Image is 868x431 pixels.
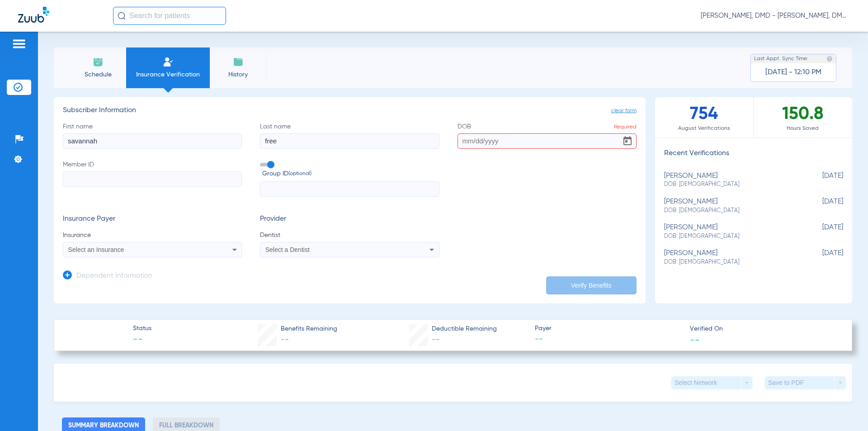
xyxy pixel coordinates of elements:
[458,133,637,149] input: DOBRequiredOpen calendar
[63,231,242,240] span: Insurance
[823,388,868,431] iframe: Chat Widget
[63,160,242,197] label: Member ID
[664,207,798,215] span: DOB: [DEMOGRAPHIC_DATA]
[63,106,637,115] h3: Subscriber Information
[432,324,497,334] span: Deductible Remaining
[664,172,798,189] div: [PERSON_NAME]
[12,38,26,49] img: hamburger-icon
[63,122,242,149] label: First name
[133,334,151,346] span: --
[664,232,798,241] span: DOB: [DEMOGRAPHIC_DATA]
[76,70,119,79] span: Schedule
[798,172,843,189] span: [DATE]
[18,7,49,23] img: Zuub Logo
[260,215,439,224] h3: Provider
[754,97,852,137] div: 150.8
[93,57,104,67] img: Schedule
[664,198,798,214] div: [PERSON_NAME]
[664,258,798,266] span: DOB: [DEMOGRAPHIC_DATA]
[260,133,439,149] input: Last name
[655,149,852,158] h3: Recent Verifications
[798,223,843,240] span: [DATE]
[68,246,124,253] span: Select an Insurance
[664,180,798,189] span: DOB: [DEMOGRAPHIC_DATA]
[664,249,798,266] div: [PERSON_NAME]
[281,324,337,334] span: Benefits Remaining
[63,133,242,149] input: First name
[76,272,152,281] h3: Dependent Information
[546,276,637,294] button: Verify Benefits
[63,171,242,187] input: Member ID
[754,124,852,133] span: Hours Saved
[690,324,837,334] span: Verified On
[614,124,637,130] span: Required
[288,169,311,179] small: (optional)
[118,12,126,20] img: Search Icon
[535,324,682,333] span: Payer
[133,70,203,79] span: Insurance Verification
[260,231,439,240] span: Dentist
[265,246,310,253] span: Select a Dentist
[798,198,843,214] span: [DATE]
[690,335,700,344] span: --
[664,223,798,240] div: [PERSON_NAME]
[765,68,821,77] span: [DATE] - 12:10 PM
[618,132,637,150] button: Open calendar
[432,336,440,344] span: --
[535,334,682,345] span: --
[133,324,151,333] span: Status
[217,70,259,79] span: History
[281,336,289,344] span: --
[754,54,808,63] span: Last Appt. Sync Time:
[826,56,833,62] img: last sync help info
[113,7,226,25] input: Search for patients
[233,57,244,67] img: History
[262,169,439,179] span: Group ID
[798,249,843,266] span: [DATE]
[611,106,637,115] span: clear form
[655,124,753,133] span: August Verifications
[458,122,637,149] label: DOB
[63,215,242,224] h3: Insurance Payer
[655,97,754,137] div: 754
[163,57,174,67] img: Manual Insurance Verification
[701,11,850,20] span: [PERSON_NAME], DMD - [PERSON_NAME], DMD
[260,122,439,149] label: Last name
